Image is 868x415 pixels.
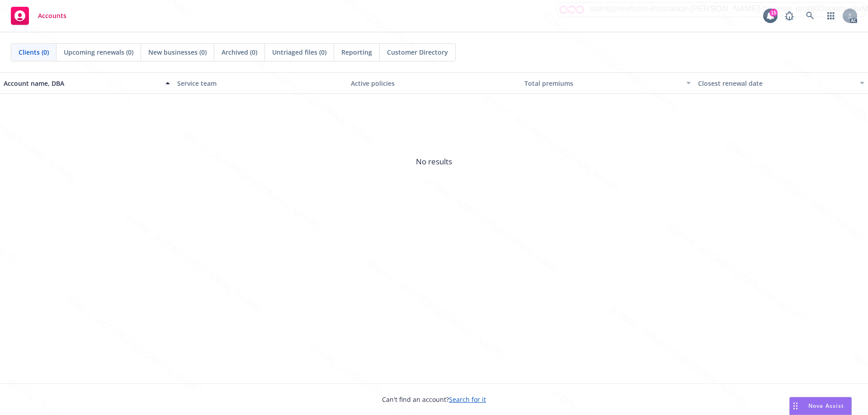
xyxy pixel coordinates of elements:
span: Archived (0) [222,47,257,57]
span: Clients (0) [19,47,49,57]
span: Accounts [38,12,66,19]
div: Total premiums [524,79,681,88]
button: Nova Assist [789,397,852,415]
div: Service team [177,79,344,88]
a: Accounts [7,3,70,28]
a: Search for it [449,395,486,404]
span: New businesses (0) [148,47,207,57]
span: Untriaged files (0) [272,47,326,57]
div: Closest renewal date [698,79,854,88]
button: Closest renewal date [694,72,868,94]
span: Upcoming renewals (0) [64,47,133,57]
button: Active policies [347,72,521,94]
div: Active policies [351,79,517,88]
div: Account name, DBA [4,79,160,88]
button: Total premiums [521,72,694,94]
div: 15 [769,9,778,17]
span: Reporting [341,47,372,57]
button: Service team [174,72,347,94]
span: Customer Directory [387,47,448,57]
a: Report a Bug [780,7,798,25]
span: Can't find an account? [382,395,486,404]
a: Search [801,7,819,25]
div: Drag to move [790,397,801,415]
a: Switch app [822,7,840,25]
span: Nova Assist [808,402,844,410]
